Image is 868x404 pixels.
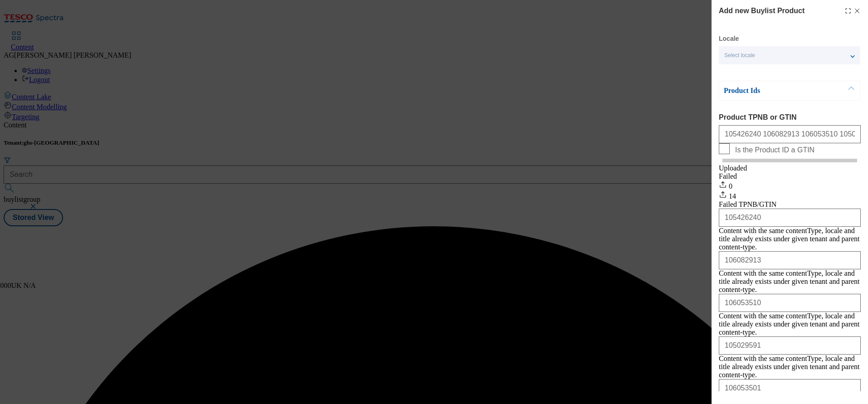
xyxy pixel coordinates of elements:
[719,113,861,122] label: Product TPNB or GTIN
[719,172,861,180] div: Failed
[719,190,861,200] div: 14
[719,125,861,143] input: Enter 1 or 20 space separated Product TPNB or GTIN
[719,5,805,16] h4: Add new Buylist Product
[719,312,861,336] div: Content with the same contentType, locale and title already exists under given tenant and parent ...
[719,36,739,41] label: Locale
[719,200,861,209] div: Failed TPNB/GTIN
[735,146,814,154] span: Is the Product ID a GTIN
[719,227,861,251] div: Content with the same contentType, locale and title already exists under given tenant and parent ...
[719,180,861,190] div: 0
[719,46,860,64] button: Select locale
[719,164,861,172] div: Uploaded
[719,355,861,379] div: Content with the same contentType, locale and title already exists under given tenant and parent ...
[724,52,755,59] span: Select locale
[719,269,861,294] div: Content with the same contentType, locale and title already exists under given tenant and parent ...
[724,86,819,95] p: Product Ids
